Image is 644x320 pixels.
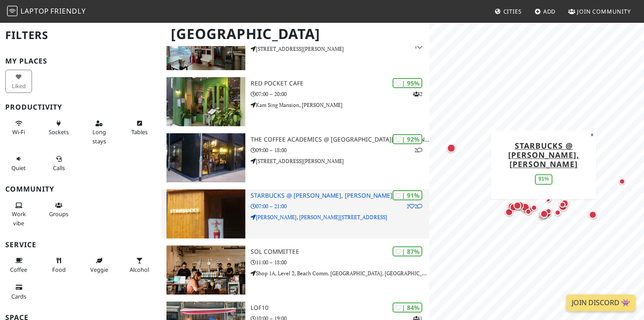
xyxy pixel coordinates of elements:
[552,207,563,218] div: Map marker
[92,128,106,145] span: Long stays
[86,116,113,148] button: Long stays
[407,202,422,210] p: 2 2
[251,80,429,87] h3: Red Pocket Cafe
[542,194,553,205] div: Map marker
[46,116,72,139] button: Sockets
[251,269,429,277] p: Shop 1A, Level 2, Beach Comm. [GEOGRAPHIC_DATA], [GEOGRAPHIC_DATA]
[49,128,69,136] span: Power sockets
[414,146,422,154] p: 2
[251,192,429,199] h3: Starbucks @ [PERSON_NAME], [PERSON_NAME]
[161,133,430,182] a: The Coffee Academics @ Sai Yuen Lane | 92% 2 The Coffee Academics @ [GEOGRAPHIC_DATA][PERSON_NAME...
[53,164,65,172] span: Video/audio calls
[557,199,568,210] div: Map marker
[541,207,553,220] div: Map marker
[538,208,550,220] div: Map marker
[393,246,422,256] div: | 87%
[543,206,554,217] div: Map marker
[161,189,430,238] a: Starbucks @ Wan Chai, Hennessy Rd | 91% 22 Starbucks @ [PERSON_NAME], [PERSON_NAME] 07:00 – 21:00...
[566,295,635,311] a: Join Discord 👾
[166,245,245,295] img: SOL Committee
[90,266,108,274] span: Veggie
[413,90,422,98] p: 2
[166,133,245,182] img: The Coffee Academics @ Sai Yuen Lane
[46,253,72,277] button: Food
[130,266,149,274] span: Alcohol
[46,152,72,175] button: Calls
[587,209,598,220] div: Map marker
[535,174,552,184] div: 91%
[529,203,539,213] div: Map marker
[531,4,559,19] a: Add
[513,199,526,212] div: Map marker
[577,7,631,15] span: Join Community
[5,253,32,277] button: Coffee
[491,4,525,19] a: Cities
[5,280,32,303] button: Cards
[11,292,26,300] span: Credit cards
[251,101,429,109] p: Kam Sing Mansion, [PERSON_NAME]
[86,253,113,277] button: Veggie
[5,22,156,49] h2: Filters
[393,302,422,313] div: | 84%
[12,210,26,227] span: People working
[131,128,148,136] span: Work-friendly tables
[541,191,552,201] div: Map marker
[588,130,596,140] button: Close popup
[393,190,422,200] div: | 91%
[21,6,49,16] span: Laptop
[512,200,523,211] div: Map marker
[5,57,156,65] h3: My Places
[161,77,430,126] a: Red Pocket Cafe | 95% 2 Red Pocket Cafe 07:00 – 20:00 Kam Sing Mansion, [PERSON_NAME]
[251,258,429,267] p: 11:00 – 18:00
[251,213,429,221] p: [PERSON_NAME], [PERSON_NAME][STREET_ADDRESS]
[166,77,245,126] img: Red Pocket Cafe
[251,136,429,143] h3: The Coffee Academics @ [GEOGRAPHIC_DATA][PERSON_NAME]
[10,266,27,274] span: Coffee
[520,203,532,215] div: Map marker
[126,116,153,139] button: Tables
[543,7,556,15] span: Add
[508,202,519,213] div: Map marker
[161,245,430,295] a: SOL Committee | 87% SOL Committee 11:00 – 18:00 Shop 1A, Level 2, Beach Comm. [GEOGRAPHIC_DATA], ...
[251,248,429,256] h3: SOL Committee
[557,200,569,213] div: Map marker
[5,198,32,230] button: Work vibe
[5,116,32,139] button: Wi-Fi
[126,253,153,277] button: Alcohol
[519,201,531,213] div: Map marker
[508,140,579,169] a: Starbucks @ [PERSON_NAME], [PERSON_NAME]
[513,202,524,212] div: Map marker
[565,4,634,19] a: Join Community
[251,157,429,165] p: [STREET_ADDRESS][PERSON_NAME]
[506,201,517,212] div: Map marker
[5,241,156,249] h3: Service
[52,266,66,274] span: Food
[5,152,32,175] button: Quiet
[50,6,85,16] span: Friendly
[523,206,534,217] div: Map marker
[503,206,515,218] div: Map marker
[251,304,429,312] h3: Lof10
[12,128,25,136] span: Stable Wi-Fi
[538,208,550,220] div: Map marker
[445,142,457,154] div: Map marker
[164,22,428,46] h1: [GEOGRAPHIC_DATA]
[537,210,548,221] div: Map marker
[393,134,422,144] div: | 92%
[7,6,18,16] img: LaptopFriendly
[7,4,86,19] a: LaptopFriendly LaptopFriendly
[251,146,429,154] p: 09:00 – 18:00
[11,164,26,172] span: Quiet
[503,7,522,15] span: Cities
[393,78,422,88] div: | 95%
[49,210,68,218] span: Group tables
[46,198,72,221] button: Groups
[5,103,156,111] h3: Productivity
[166,189,245,238] img: Starbucks @ Wan Chai, Hennessy Rd
[617,176,627,187] div: Map marker
[5,185,156,193] h3: Community
[251,202,429,210] p: 07:00 – 21:00
[251,90,429,98] p: 07:00 – 20:00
